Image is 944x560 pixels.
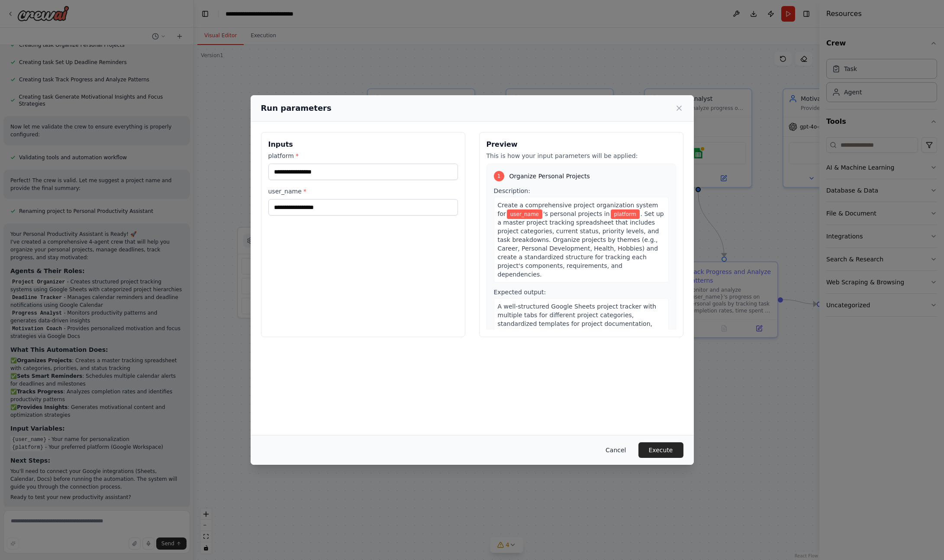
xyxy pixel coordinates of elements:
[611,209,640,219] span: Variable: platform
[268,187,458,196] label: user_name
[494,289,546,296] span: Expected output:
[599,442,633,458] button: Cancel
[507,209,542,219] span: Variable: user_name
[486,151,676,160] p: This is how your input parameters will be applied:
[498,210,664,278] span: . Set up a master project tracking spreadsheet that includes project categories, current status, ...
[543,210,610,217] span: 's personal projects in
[494,171,504,181] div: 1
[509,172,590,180] span: Organize Personal Projects
[268,139,458,150] h3: Inputs
[268,151,458,160] label: platform
[486,139,676,150] h3: Preview
[638,442,683,458] button: Execute
[494,187,530,194] span: Description:
[261,102,332,114] h2: Run parameters
[498,303,657,344] span: A well-structured Google Sheets project tracker with multiple tabs for different project categori...
[498,202,658,217] span: Create a comprehensive project organization system for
